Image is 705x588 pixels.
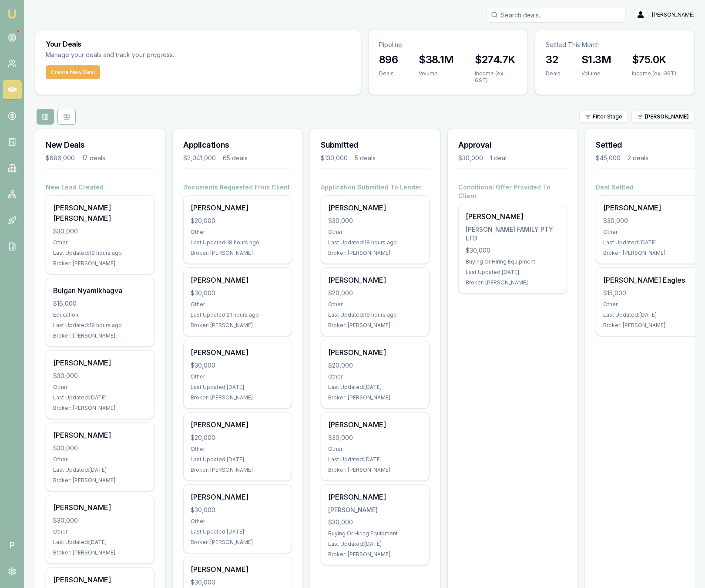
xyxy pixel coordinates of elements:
div: 5 deals [355,154,376,162]
h3: $1.3M [581,53,611,67]
div: Broker: [PERSON_NAME] [328,250,422,257]
div: Broker: [PERSON_NAME] [53,332,147,339]
div: Last Updated: [DATE] [191,456,285,463]
div: [PERSON_NAME] Eagles [603,275,697,285]
div: Last Updated: [DATE] [53,539,147,546]
div: Other [191,446,285,453]
div: $30,000 [328,518,422,527]
div: $20,000 [328,361,422,370]
div: Other [53,384,147,391]
div: $686,000 [46,154,75,162]
div: Last Updated: 21 hours ago [191,311,285,318]
div: [PERSON_NAME] [53,430,147,440]
div: [PERSON_NAME] [53,574,147,585]
div: Broker: [PERSON_NAME] [53,477,147,484]
div: Other [328,301,422,308]
div: Other [191,518,285,525]
h3: Settled [596,139,705,151]
div: Last Updated: [DATE] [191,528,285,535]
div: Broker: [PERSON_NAME] [328,466,422,473]
div: Broker: [PERSON_NAME] [191,539,285,546]
div: [PERSON_NAME] [191,347,285,358]
span: P [3,536,22,555]
div: [PERSON_NAME] [191,564,285,574]
div: $20,000 [191,433,285,442]
div: [PERSON_NAME] [603,203,697,213]
h4: New Lead Created [46,183,154,192]
h3: 32 [546,53,561,67]
div: Last Updated: [DATE] [53,394,147,401]
div: Last Updated: 18 hours ago [191,239,285,246]
button: Create New Deal [46,65,100,79]
div: $30,000 [328,433,422,442]
div: [PERSON_NAME] [328,347,422,358]
div: Broker: [PERSON_NAME] [603,250,697,257]
div: $30,000 [53,444,147,453]
div: Other [53,239,147,246]
div: [PERSON_NAME] [191,492,285,502]
h3: $274.7K [475,53,517,67]
div: $130,000 [321,154,348,162]
h3: 896 [379,53,398,67]
h3: $38.1M [419,53,453,67]
h4: Documents Requested From Client [183,183,292,192]
div: Last Updated: 19 hours ago [53,250,147,257]
div: $30,000 [466,246,560,255]
div: [PERSON_NAME] [328,275,422,285]
div: Deals [546,70,561,77]
div: $20,000 [191,216,285,225]
div: $30,000 [191,289,285,297]
div: $30,000 [53,227,147,236]
div: Volume [419,70,453,77]
span: [PERSON_NAME] [652,11,695,18]
span: Filter Stage [593,113,622,120]
div: $30,000 [191,578,285,587]
h4: Conditional Offer Provided To Client [458,183,567,200]
div: Buying Or Hiring Equipment [466,258,560,265]
div: Deals [379,70,398,77]
div: Other [328,446,422,453]
h3: $75.0K [632,53,676,67]
div: Broker: [PERSON_NAME] [603,322,697,329]
div: $2,041,000 [183,154,216,162]
h4: Deal Settled [596,183,705,192]
div: Volume [581,70,611,77]
div: Last Updated: [DATE] [328,456,422,463]
div: Other [603,229,697,236]
div: Broker: [PERSON_NAME] [466,279,560,286]
div: Other [53,456,147,463]
div: $30,000 [53,516,147,525]
div: Broker: [PERSON_NAME] [191,322,285,329]
div: [PERSON_NAME] FAMILY PTY LTD [466,225,560,243]
div: $30,000 [458,154,483,162]
div: Last Updated: 18 hours ago [328,239,422,246]
div: Broker: [PERSON_NAME] [328,322,422,329]
div: Last Updated: [DATE] [328,541,422,547]
div: Broker: [PERSON_NAME] [328,551,422,558]
div: Income (ex. GST) [632,70,676,77]
div: Buying Or Hiring Equipment [328,530,422,537]
div: Last Updated: [DATE] [603,311,697,318]
div: 1 deal [490,154,507,162]
div: Other [53,528,147,535]
div: $16,000 [53,299,147,308]
span: [PERSON_NAME] [645,113,689,120]
div: Last Updated: 19 hours ago [53,322,147,329]
div: $30,000 [53,372,147,380]
div: $30,000 [191,361,285,370]
img: emu-icon-u.png [7,9,17,19]
div: Other [191,301,285,308]
input: Search deals [487,7,626,23]
div: [PERSON_NAME] [328,506,422,514]
div: $15,000 [603,289,697,297]
div: [PERSON_NAME] [53,358,147,368]
div: Other [328,373,422,380]
div: 17 deals [82,154,105,162]
div: Broker: [PERSON_NAME] [191,394,285,401]
div: Bulgan Nyamlkhagva [53,285,147,296]
div: [PERSON_NAME] [191,203,285,213]
h3: Submitted [321,139,430,151]
div: [PERSON_NAME] [328,203,422,213]
div: Broker: [PERSON_NAME] [191,250,285,257]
